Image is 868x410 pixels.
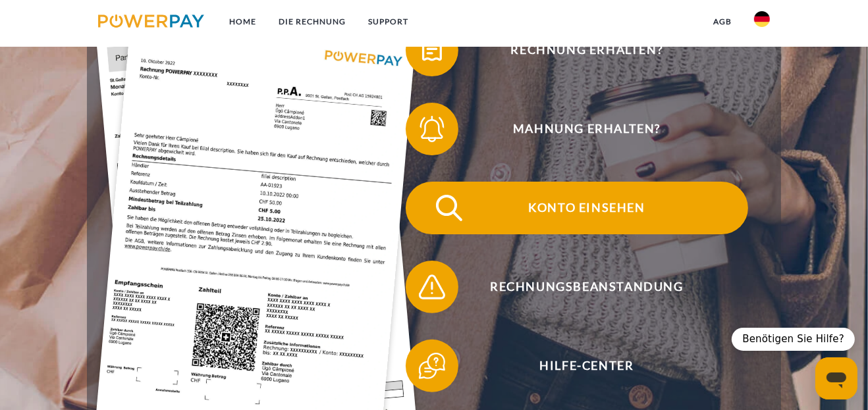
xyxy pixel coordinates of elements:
[416,270,448,303] img: qb_warning.svg
[406,24,748,76] button: Rechnung erhalten?
[218,10,267,34] a: Home
[416,34,448,66] img: qb_bill.svg
[815,357,857,399] iframe: Schaltfläche zum Öffnen des Messaging-Fensters; Konversation läuft
[357,10,420,34] a: SUPPORT
[425,103,748,155] span: Mahnung erhalten?
[732,328,855,351] div: Benötigen Sie Hilfe?
[406,103,748,155] button: Mahnung erhalten?
[416,349,448,382] img: qb_help.svg
[98,14,204,28] img: logo-powerpay.svg
[416,113,448,145] img: qb_bell.svg
[425,24,748,76] span: Rechnung erhalten?
[406,261,748,313] button: Rechnungsbeanstandung
[754,11,770,27] img: de
[425,261,748,313] span: Rechnungsbeanstandung
[267,10,357,34] a: DIE RECHNUNG
[702,10,743,34] a: agb
[406,182,748,234] button: Konto einsehen
[425,182,748,234] span: Konto einsehen
[433,192,466,224] img: qb_search.svg
[406,340,748,392] button: Hilfe-Center
[425,340,748,392] span: Hilfe-Center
